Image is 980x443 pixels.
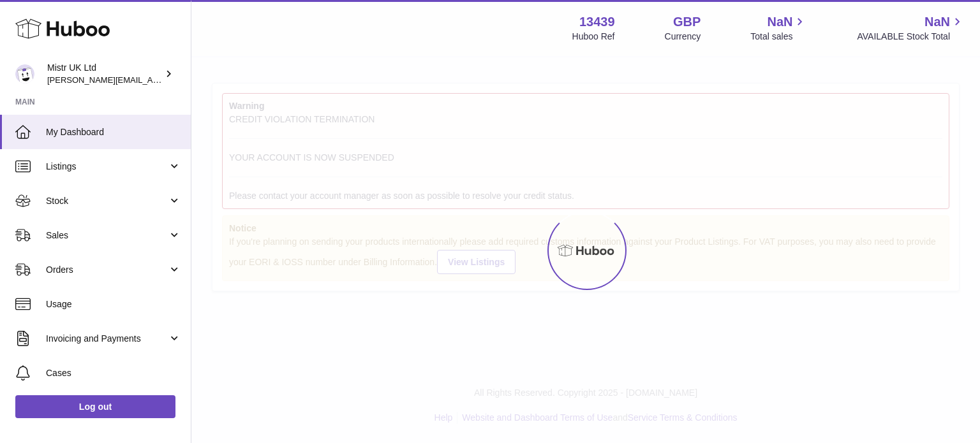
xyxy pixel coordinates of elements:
[665,31,701,43] div: Currency
[572,31,615,43] div: Huboo Ref
[673,13,701,31] strong: GBP
[47,62,162,86] div: Mistr UK Ltd
[46,367,181,379] span: Cases
[47,75,256,85] span: [PERSON_NAME][EMAIL_ADDRESS][DOMAIN_NAME]
[46,264,168,276] span: Orders
[767,13,792,31] span: NaN
[857,31,965,43] span: AVAILABLE Stock Total
[46,195,168,207] span: Stock
[579,13,615,31] strong: 13439
[857,13,965,43] a: NaN AVAILABLE Stock Total
[46,161,168,173] span: Listings
[750,13,807,43] a: NaN Total sales
[15,395,175,418] a: Log out
[46,126,181,138] span: My Dashboard
[15,64,34,84] img: alex@mistr.co
[46,298,181,310] span: Usage
[924,13,950,31] span: NaN
[46,333,168,345] span: Invoicing and Payments
[750,31,807,43] span: Total sales
[46,229,168,242] span: Sales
